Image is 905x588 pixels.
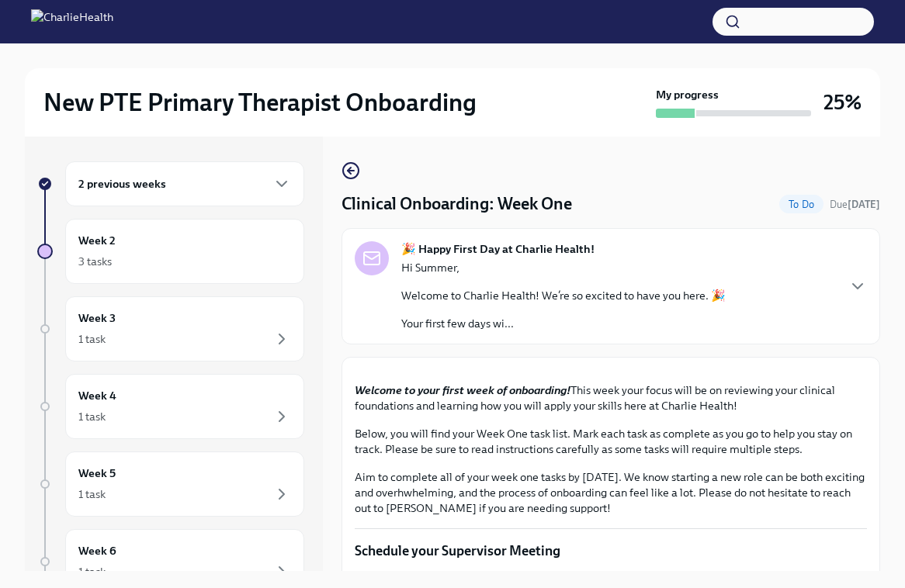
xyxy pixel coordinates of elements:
[78,409,106,424] div: 1 task
[779,199,824,210] span: To Do
[78,465,116,482] h6: Week 5
[65,161,304,206] div: 2 previous weeks
[78,387,116,404] h6: Week 4
[37,451,304,517] a: Week 51 task
[355,469,867,516] p: Aim to complete all of your week one tasks by [DATE]. We know starting a new role can be both exc...
[31,9,113,34] img: CharlieHealth
[78,331,106,347] div: 1 task
[355,541,867,560] p: Schedule your Supervisor Meeting
[37,374,304,439] a: Week 41 task
[78,542,116,559] h6: Week 6
[43,87,477,118] h2: New PTE Primary Therapist Onboarding
[355,426,867,457] p: Below, you will find your Week One task list. Mark each task as complete as you go to help you st...
[824,88,862,116] h3: 25%
[401,241,595,257] strong: 🎉 Happy First Day at Charlie Health!
[656,87,719,102] strong: My progress
[830,197,880,212] span: October 11th, 2025 10:00
[78,310,116,327] h6: Week 3
[401,260,726,275] p: Hi Summer,
[78,175,166,192] h6: 2 previous weeks
[78,486,106,502] div: 1 task
[78,564,106,579] div: 1 task
[830,199,880,210] span: Due
[78,254,112,269] div: 3 tasks
[401,288,726,303] p: Welcome to Charlie Health! We’re so excited to have you here. 🎉
[401,316,726,331] p: Your first few days wi...
[848,199,880,210] strong: [DATE]
[78,232,116,249] h6: Week 2
[37,296,304,361] a: Week 31 task
[37,219,304,284] a: Week 23 tasks
[355,383,570,397] strong: Welcome to your first week of onboarding!
[355,382,867,413] p: This week your focus will be on reviewing your clinical foundations and learning how you will app...
[342,192,572,216] h4: Clinical Onboarding: Week One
